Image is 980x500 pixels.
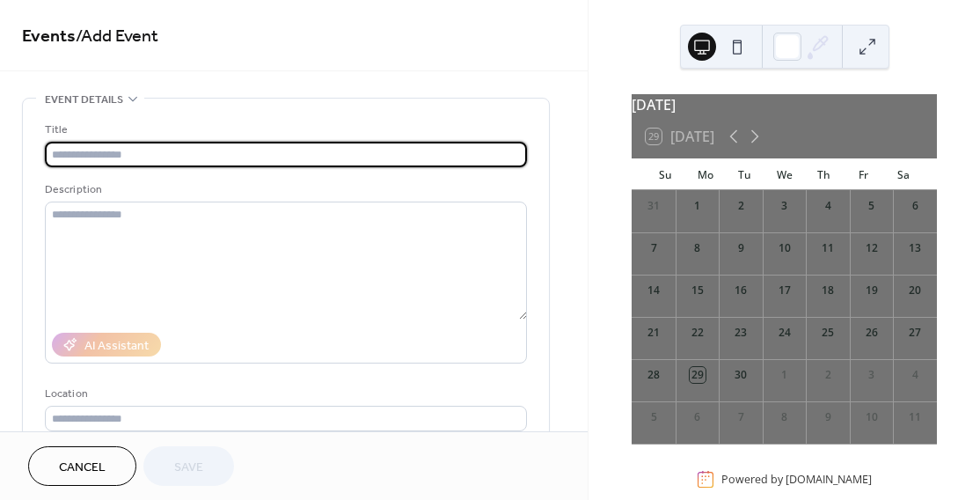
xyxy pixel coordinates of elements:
div: 29 [690,367,706,383]
div: 9 [733,240,749,256]
a: [DOMAIN_NAME] [786,472,872,487]
div: 12 [864,240,880,256]
div: 3 [777,198,793,214]
div: 2 [820,367,836,383]
div: Title [45,121,523,139]
div: 6 [907,198,923,214]
div: 11 [907,409,923,425]
div: 16 [733,283,749,298]
div: 8 [690,240,706,256]
div: 27 [907,325,923,341]
div: 31 [646,198,662,214]
div: 6 [690,409,706,425]
div: Th [804,158,844,190]
button: Cancel [28,446,136,486]
a: Events [22,19,76,54]
div: 4 [907,367,923,383]
div: Mo [685,158,725,190]
div: [DATE] [632,94,937,115]
div: 24 [777,325,793,341]
div: Su [646,158,685,190]
div: 17 [777,283,793,298]
div: 9 [820,409,836,425]
div: 10 [864,409,880,425]
div: Sa [883,158,923,190]
div: 22 [690,325,706,341]
div: 7 [646,240,662,256]
div: 23 [733,325,749,341]
div: 1 [690,198,706,214]
div: 26 [864,325,880,341]
div: 4 [820,198,836,214]
div: 20 [907,283,923,298]
div: 14 [646,283,662,298]
div: We [764,158,804,190]
div: 10 [777,240,793,256]
span: Event details [45,91,123,109]
div: 25 [820,325,836,341]
div: 28 [646,367,662,383]
span: Cancel [59,459,106,477]
div: 18 [820,283,836,298]
div: 30 [733,367,749,383]
div: Fr [844,158,883,190]
span: / Add Event [76,19,158,54]
div: 3 [864,367,880,383]
div: 8 [777,409,793,425]
div: 11 [820,240,836,256]
div: Location [45,385,523,403]
div: 15 [690,283,706,298]
div: 7 [733,409,749,425]
div: 19 [864,283,880,298]
div: Tu [725,158,764,190]
div: 1 [777,367,793,383]
div: 21 [646,325,662,341]
div: 5 [864,198,880,214]
div: 5 [646,409,662,425]
div: 2 [733,198,749,214]
div: Powered by [721,472,872,487]
div: 13 [907,240,923,256]
div: Description [45,180,523,199]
